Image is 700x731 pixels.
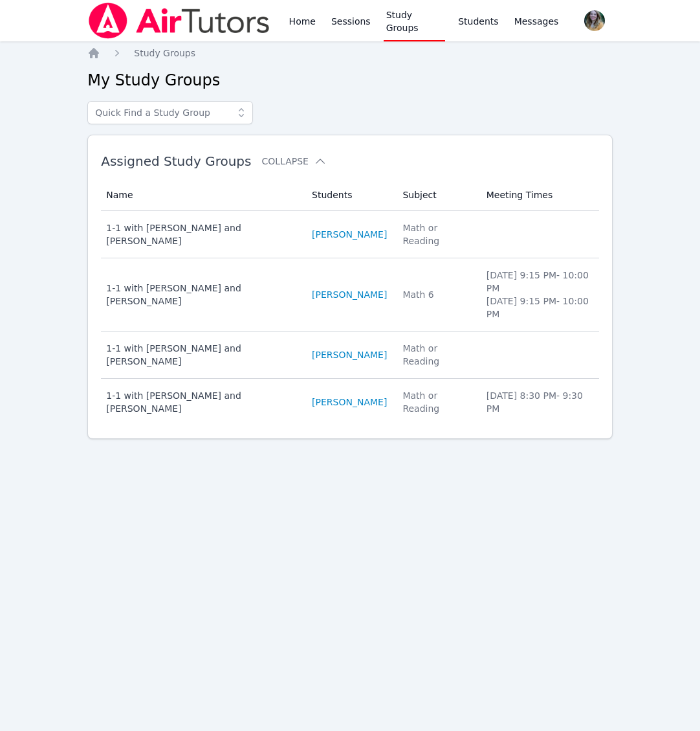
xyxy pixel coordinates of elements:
div: 1-1 with [PERSON_NAME] and [PERSON_NAME] [106,342,296,368]
a: [PERSON_NAME] [312,348,387,361]
input: Quick Find a Study Group [87,101,253,124]
div: Math or Reading [402,221,470,247]
div: Math or Reading [402,342,470,368]
a: [PERSON_NAME] [312,288,387,301]
tr: 1-1 with [PERSON_NAME] and [PERSON_NAME][PERSON_NAME]Math or Reading [101,211,599,258]
li: [DATE] 9:15 PM - 10:00 PM [487,295,591,321]
tr: 1-1 with [PERSON_NAME] and [PERSON_NAME][PERSON_NAME]Math or Reading[DATE] 8:30 PM- 9:30 PM [101,379,599,425]
th: Subject [395,179,478,211]
div: 1-1 with [PERSON_NAME] and [PERSON_NAME] [106,282,296,308]
div: 1-1 with [PERSON_NAME] and [PERSON_NAME] [106,389,296,415]
th: Name [101,179,304,211]
tr: 1-1 with [PERSON_NAME] and [PERSON_NAME][PERSON_NAME]Math or Reading [101,332,599,379]
th: Meeting Times [479,179,599,211]
span: Assigned Study Groups [101,153,251,169]
th: Students [304,179,395,211]
a: [PERSON_NAME] [312,396,387,409]
span: Study Groups [134,48,195,58]
button: Collapse [261,155,326,168]
li: [DATE] 9:15 PM - 10:00 PM [487,269,591,295]
div: 1-1 with [PERSON_NAME] and [PERSON_NAME] [106,221,296,247]
a: [PERSON_NAME] [312,228,387,241]
img: Air Tutors [87,3,270,39]
li: [DATE] 8:30 PM - 9:30 PM [487,389,591,415]
nav: Breadcrumb [87,47,613,60]
span: Messages [514,15,559,28]
div: Math 6 [402,288,470,301]
a: Study Groups [134,47,195,60]
h2: My Study Groups [87,70,613,91]
div: Math or Reading [402,389,470,415]
tr: 1-1 with [PERSON_NAME] and [PERSON_NAME][PERSON_NAME]Math 6[DATE] 9:15 PM- 10:00 PM[DATE] 9:15 PM... [101,258,599,332]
